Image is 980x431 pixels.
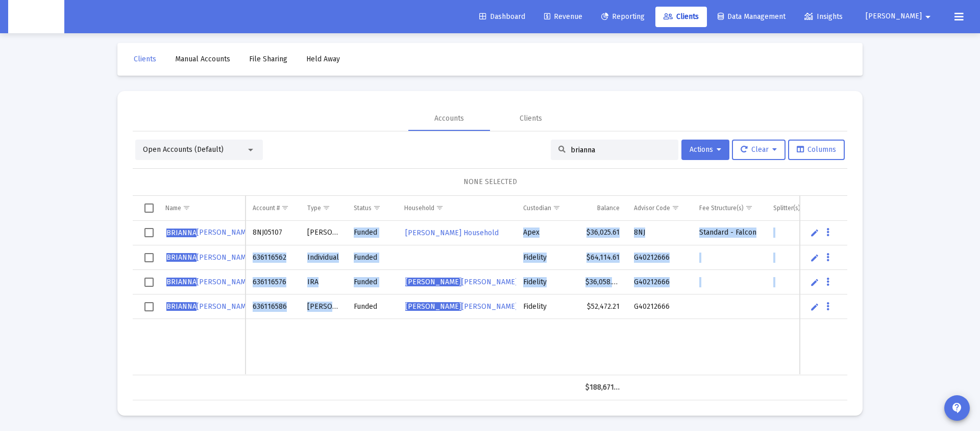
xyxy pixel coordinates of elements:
[404,299,556,314] a: [PERSON_NAME][PERSON_NAME] Household
[766,196,828,220] td: Column Splitter(s)
[773,204,800,212] div: Splitter(s)
[516,245,578,270] td: Fidelity
[655,7,707,27] a: Clients
[951,402,963,414] mat-icon: contact_support
[300,245,347,270] td: Individual
[300,221,347,245] td: [PERSON_NAME]
[404,204,434,212] div: Household
[523,204,551,212] div: Custodian
[804,12,843,21] span: Insights
[571,146,671,154] input: Search
[323,204,330,212] span: Show filter options for column 'Type'
[436,204,444,212] span: Show filter options for column 'Household'
[597,204,620,212] div: Balance
[553,204,560,212] span: Show filter options for column 'Custodian'
[126,49,164,70] a: Clients
[672,204,679,212] span: Show filter options for column 'Advisor Code'
[627,270,692,294] td: G40212666
[578,270,627,294] td: $36,058.88
[405,278,461,286] span: [PERSON_NAME]
[307,204,321,212] div: Type
[664,12,699,21] span: Clients
[405,229,499,237] span: [PERSON_NAME] Household
[627,245,692,270] td: G40212666
[797,145,836,154] span: Columns
[166,229,197,237] span: BRIANNA
[434,114,464,124] div: Accounts
[741,145,777,154] span: Clear
[810,228,819,237] a: Edit
[578,221,627,245] td: $36,025.61
[166,302,253,311] span: [PERSON_NAME]
[405,278,555,286] span: [PERSON_NAME] Household
[165,299,254,314] a: BRIANNA[PERSON_NAME]
[520,114,542,124] div: Clients
[141,177,839,187] div: NONE SELECTED
[133,196,847,400] div: Data grid
[158,196,246,220] td: Column Name
[578,196,627,220] td: Column Balance
[144,253,154,262] div: Select row
[246,270,300,294] td: 636116576
[479,12,525,21] span: Dashboard
[281,204,289,212] span: Show filter options for column 'Account #'
[166,302,197,311] span: BRIANNA
[166,278,253,286] span: [PERSON_NAME]
[866,12,922,21] span: [PERSON_NAME]
[578,245,627,270] td: $64,114.61
[134,55,156,63] span: Clients
[634,204,670,212] div: Advisor Code
[810,253,819,262] a: Edit
[627,196,692,220] td: Column Advisor Code
[354,277,390,287] div: Funded
[300,294,347,319] td: [PERSON_NAME]
[143,145,224,154] span: Open Accounts (Default)
[354,228,390,238] div: Funded
[585,382,620,393] div: $188,671.31
[347,196,397,220] td: Column Status
[183,204,190,212] span: Show filter options for column 'Name'
[253,204,280,212] div: Account #
[354,253,390,263] div: Funded
[354,204,372,212] div: Status
[516,196,578,220] td: Column Custodian
[373,204,381,212] span: Show filter options for column 'Status'
[306,55,340,63] span: Held Away
[516,270,578,294] td: Fidelity
[166,278,197,286] span: BRIANNA
[732,140,786,160] button: Clear
[788,140,845,160] button: Columns
[692,196,766,220] td: Column Fee Structure(s)
[516,221,578,245] td: Apex
[405,302,555,311] span: [PERSON_NAME] Household
[681,140,729,160] button: Actions
[544,12,582,21] span: Revenue
[810,302,819,311] a: Edit
[627,294,692,319] td: G40212666
[166,253,197,262] span: BRIANNA
[692,221,766,245] td: Standard - Falcon
[16,7,57,27] img: Dashboard
[405,302,461,311] span: [PERSON_NAME]
[246,196,300,220] td: Column Account #
[922,7,934,27] mat-icon: arrow_drop_down
[404,275,556,290] a: [PERSON_NAME][PERSON_NAME] Household
[246,245,300,270] td: 636116562
[298,49,348,70] a: Held Away
[165,275,254,290] a: BRIANNA[PERSON_NAME]
[709,7,794,27] a: Data Management
[300,196,347,220] td: Column Type
[144,302,154,311] div: Select row
[175,55,230,63] span: Manual Accounts
[144,203,154,213] div: Select all
[300,270,347,294] td: IRA
[745,204,753,212] span: Show filter options for column 'Fee Structure(s)'
[853,6,946,27] button: [PERSON_NAME]
[627,221,692,245] td: 8NJ
[718,12,786,21] span: Data Management
[601,12,645,21] span: Reporting
[167,49,238,70] a: Manual Accounts
[165,250,254,265] a: BRIANNA[PERSON_NAME]
[578,294,627,319] td: $52,472.21
[471,7,533,27] a: Dashboard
